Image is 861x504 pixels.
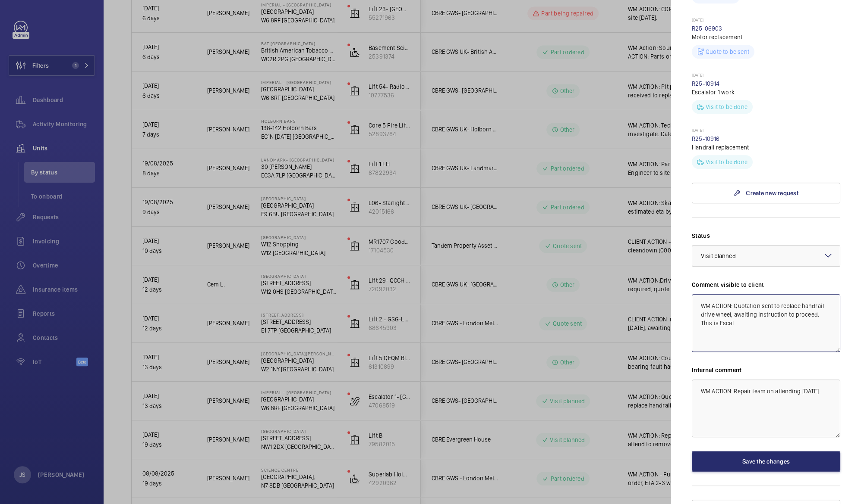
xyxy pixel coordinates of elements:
[692,135,720,142] a: R25-10916
[692,128,840,134] p: [DATE]
[692,143,840,152] p: Handrail replacement
[692,451,840,472] button: Save the changes
[692,231,840,240] label: Status
[692,72,840,79] p: [DATE]
[692,88,840,96] p: Escalator 1 work
[701,252,736,259] span: Visit planned
[706,158,747,166] p: Visit to be done
[692,280,840,289] label: Comment visible to client
[692,33,840,41] p: Motor replacement
[706,47,749,56] p: Quote to be sent
[692,366,840,374] label: Internal comment
[692,80,720,87] a: R25-10914
[706,103,747,111] p: Visit to be done
[692,25,722,32] a: R25-06903
[692,183,840,203] a: Create new request
[692,17,840,24] p: [DATE]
